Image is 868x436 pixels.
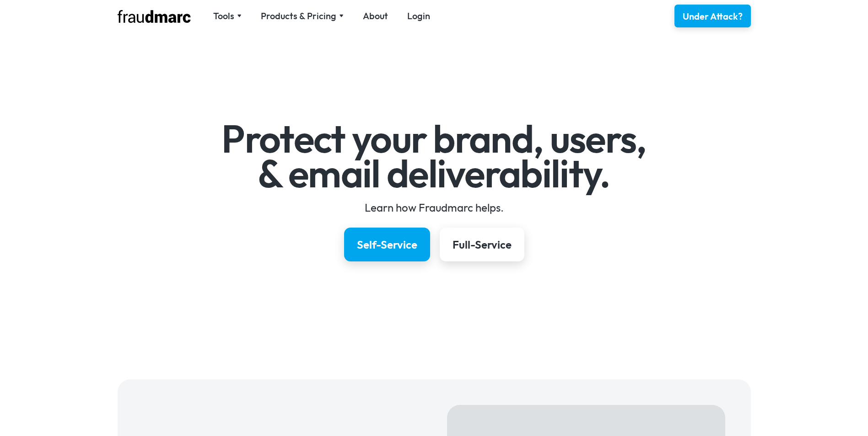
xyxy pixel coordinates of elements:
[440,228,524,261] a: Full-Service
[213,10,242,22] div: Tools
[213,10,234,22] div: Tools
[261,10,344,22] div: Products & Pricing
[357,237,417,252] div: Self-Service
[344,228,430,261] a: Self-Service
[674,5,751,27] a: Under Attack?
[407,10,430,22] a: Login
[168,200,700,215] div: Learn how Fraudmarc helps.
[168,122,700,191] h1: Protect your brand, users, & email deliverability.
[363,10,388,22] a: About
[453,237,512,252] div: Full-Service
[683,10,743,23] div: Under Attack?
[261,10,336,22] div: Products & Pricing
